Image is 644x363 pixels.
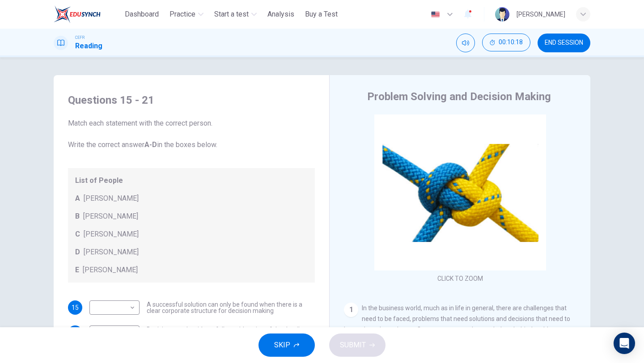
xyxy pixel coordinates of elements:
[84,229,139,240] span: [PERSON_NAME]
[54,5,121,23] a: ELTC logo
[367,89,551,104] h4: Problem Solving and Decision Making
[344,303,358,317] div: 1
[211,6,260,22] button: Start a test
[72,304,79,311] span: 15
[482,34,530,51] button: 00:10:18
[75,193,80,204] span: A
[75,247,80,257] span: D
[125,9,159,20] span: Dashboard
[75,211,80,222] span: B
[68,93,315,107] h4: Questions 15 - 21
[305,9,338,20] span: Buy a Test
[83,211,138,222] span: [PERSON_NAME]
[83,265,138,275] span: [PERSON_NAME]
[144,140,157,149] b: A-D
[258,333,315,357] button: SKIP
[54,5,101,23] img: ELTC logo
[264,6,298,22] button: Analysis
[517,9,565,20] div: [PERSON_NAME]
[75,175,308,186] span: List of People
[121,6,162,22] button: Dashboard
[147,301,315,314] span: A successful solution can only be found when there is a clear corporate structure for decision ma...
[84,193,139,204] span: [PERSON_NAME]
[75,34,85,41] span: CEFR
[147,326,315,339] span: Decisions made without full consideration of the details are a potential by-product of pressure
[267,9,294,20] span: Analysis
[75,41,102,51] h1: Reading
[538,34,590,52] button: END SESSION
[495,7,509,21] img: Profile picture
[545,39,583,46] span: END SESSION
[301,6,341,22] button: Buy a Test
[274,339,290,351] span: SKIP
[169,9,195,20] span: Practice
[214,9,249,20] span: Start a test
[430,11,441,18] img: en
[75,229,80,240] span: C
[456,34,475,52] div: Mute
[482,34,530,52] div: Hide
[499,39,523,46] span: 00:10:18
[68,118,315,150] span: Match each statement with the correct person. Write the correct answer in the boxes below.
[614,333,635,354] div: Open Intercom Messenger
[344,304,576,355] span: In the business world, much as in life in general, there are challenges that need to be faced, pr...
[75,265,79,275] span: E
[84,247,139,257] span: [PERSON_NAME]
[166,6,207,22] button: Practice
